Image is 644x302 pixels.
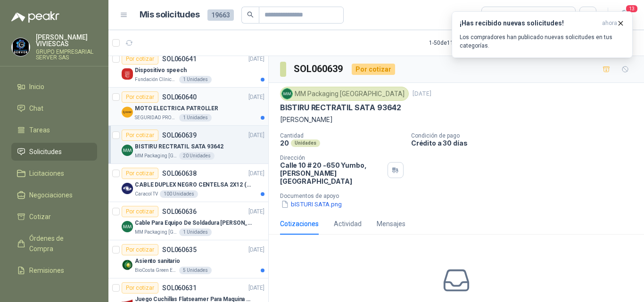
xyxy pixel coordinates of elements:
[122,106,133,118] img: Company Logo
[280,114,633,125] p: [PERSON_NAME]
[179,114,212,122] div: 1 Unidades
[487,10,507,20] div: Todas
[140,8,200,22] h1: Mis solicitudes
[291,139,320,147] div: Unidades
[11,261,97,279] a: Remisiones
[29,125,50,135] span: Tareas
[280,103,401,113] p: BISTIRU RECTRATIL SATA 93642
[122,68,133,80] img: Company Logo
[12,38,30,56] img: Company Logo
[411,132,640,139] p: Condición de pago
[11,78,97,96] a: Inicio
[248,169,264,178] p: [DATE]
[460,33,625,50] p: Los compradores han publicado nuevas solicitudes en tus categorías.
[11,121,97,139] a: Tareas
[280,155,384,161] p: Dirección
[280,199,343,209] button: bISTURI SATA.png
[247,11,254,18] span: search
[108,88,268,126] a: Por cotizarSOL060640[DATE] Company LogoMOTO ELECTRICA PATROLLERSEGURIDAD PROVISER LTDA1 Unidades
[29,233,88,254] span: Órdenes de Compra
[122,183,133,194] img: Company Logo
[122,53,158,65] div: Por cotizar
[122,168,158,179] div: Por cotizar
[207,9,234,21] span: 19663
[248,284,264,293] p: [DATE]
[11,186,97,204] a: Negociaciones
[135,180,252,189] p: CABLE DUPLEX NEGRO CENTELSA 2X12 (COLOR NEGRO)
[162,246,197,253] p: SOL060635
[29,212,51,222] span: Cotizar
[122,244,158,255] div: Por cotizar
[11,99,97,117] a: Chat
[377,219,405,229] div: Mensajes
[625,4,638,13] span: 13
[179,152,215,160] div: 20 Unidades
[248,55,264,64] p: [DATE]
[280,219,319,229] div: Cotizaciones
[135,66,187,75] p: Dispositivo speech
[179,267,212,274] div: 5 Unidades
[108,164,268,202] a: Por cotizarSOL060638[DATE] Company LogoCABLE DUPLEX NEGRO CENTELSA 2X12 (COLOR NEGRO)Caracol TV10...
[122,145,133,156] img: Company Logo
[29,147,62,157] span: Solicitudes
[280,132,404,139] p: Cantidad
[411,139,640,147] p: Crédito a 30 días
[280,87,409,101] div: MM Packaging [GEOGRAPHIC_DATA]
[248,207,264,216] p: [DATE]
[160,190,198,198] div: 100 Unidades
[36,34,97,47] p: [PERSON_NAME] VIVIESCAS
[135,190,158,198] p: Caracol TV
[162,94,197,100] p: SOL060640
[294,62,344,76] h3: SOL060639
[29,265,64,276] span: Remisiones
[122,206,158,217] div: Por cotizar
[162,170,197,177] p: SOL060638
[135,142,223,151] p: BISTIRU RECTRATIL SATA 93642
[36,49,97,60] p: GRUPO EMPRESARIAL SERVER SAS
[122,91,158,103] div: Por cotizar
[452,11,633,58] button: ¡Has recibido nuevas solicitudes!ahora Los compradores han publicado nuevas solicitudes en tus ca...
[135,152,177,160] p: MM Packaging [GEOGRAPHIC_DATA]
[162,285,197,291] p: SOL060631
[135,104,218,113] p: MOTO ELECTRICA PATROLLER
[280,193,640,199] p: Documentos de apoyo
[29,103,43,114] span: Chat
[11,143,97,161] a: Solicitudes
[122,259,133,270] img: Company Logo
[162,208,197,215] p: SOL060636
[460,19,598,27] h3: ¡Has recibido nuevas solicitudes!
[179,229,212,236] div: 1 Unidades
[11,229,97,258] a: Órdenes de Compra
[135,267,177,274] p: BioCosta Green Energy S.A.S
[29,168,64,179] span: Licitaciones
[135,114,177,122] p: SEGURIDAD PROVISER LTDA
[179,76,212,83] div: 1 Unidades
[429,35,494,50] div: 1 - 50 de 11771
[352,64,395,75] div: Por cotizar
[122,130,158,141] div: Por cotizar
[108,49,268,88] a: Por cotizarSOL060641[DATE] Company LogoDispositivo speechFundación Clínica Shaio1 Unidades
[108,240,268,278] a: Por cotizarSOL060635[DATE] Company LogoAsiento sanitarioBioCosta Green Energy S.A.S5 Unidades
[413,90,431,98] p: [DATE]
[135,257,180,266] p: Asiento sanitario
[29,82,44,92] span: Inicio
[11,11,59,23] img: Logo peakr
[248,93,264,102] p: [DATE]
[280,161,384,185] p: Calle 10 # 20 -650 Yumbo , [PERSON_NAME][GEOGRAPHIC_DATA]
[122,221,133,232] img: Company Logo
[135,229,177,236] p: MM Packaging [GEOGRAPHIC_DATA]
[122,282,158,294] div: Por cotizar
[282,89,292,99] img: Company Logo
[108,202,268,240] a: Por cotizarSOL060636[DATE] Company LogoCable Para Equipo De Soldadura [PERSON_NAME]MM Packaging [...
[162,132,197,139] p: SOL060639
[11,208,97,226] a: Cotizar
[248,245,264,254] p: [DATE]
[602,19,617,27] span: ahora
[135,76,177,83] p: Fundación Clínica Shaio
[616,7,633,24] button: 13
[108,126,268,164] a: Por cotizarSOL060639[DATE] Company LogoBISTIRU RECTRATIL SATA 93642MM Packaging [GEOGRAPHIC_DATA]...
[280,139,289,147] p: 20
[162,56,197,62] p: SOL060641
[29,190,73,200] span: Negociaciones
[135,219,252,228] p: Cable Para Equipo De Soldadura [PERSON_NAME]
